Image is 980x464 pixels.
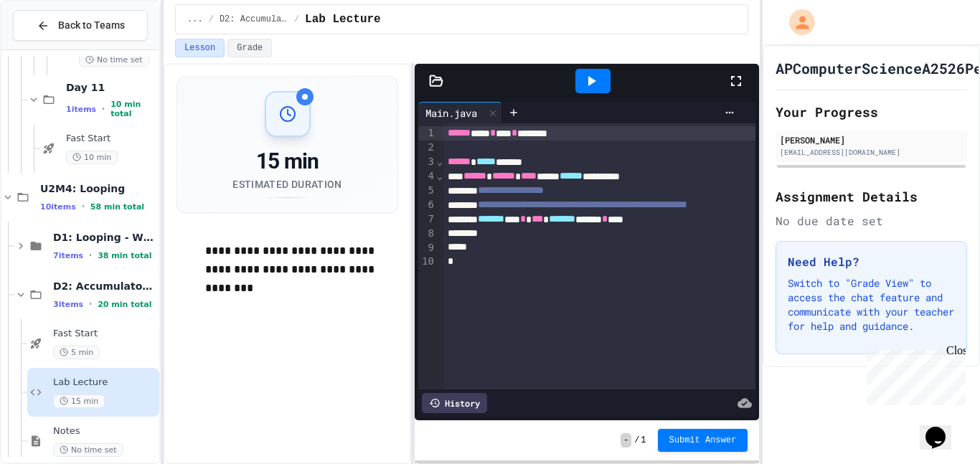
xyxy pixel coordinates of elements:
[53,425,156,437] span: Notes
[66,151,118,164] span: 10 min
[40,202,76,212] span: 10 items
[53,346,100,359] span: 5 min
[53,251,83,260] span: 7 items
[232,177,341,191] div: Estimated Duration
[418,169,436,184] div: 4
[66,133,156,145] span: Fast Start
[634,435,639,446] span: /
[232,148,341,174] div: 15 min
[418,105,484,120] div: Main.java
[110,100,156,118] span: 10 min total
[98,251,151,260] span: 38 min total
[102,103,105,115] span: •
[418,255,436,269] div: 10
[641,435,646,446] span: 1
[66,81,156,94] span: Day 11
[621,433,631,448] span: -
[788,253,955,270] h3: Need Help?
[227,39,272,57] button: Grade
[774,6,819,39] div: My Account
[82,201,85,212] span: •
[175,39,225,57] button: Lesson
[58,18,125,33] span: Back to Teams
[418,198,436,212] div: 6
[658,429,748,452] button: Submit Answer
[920,407,966,450] iframe: chat widget
[89,298,92,310] span: •
[305,11,381,28] span: Lab Lecture
[90,202,144,212] span: 58 min total
[220,14,288,25] span: D2: Accumulators and Summation
[776,186,967,207] h2: Assignment Details
[53,377,156,389] span: Lab Lecture
[53,443,123,457] span: No time set
[53,394,105,408] span: 15 min
[79,53,149,67] span: No time set
[66,105,96,114] span: 1 items
[776,212,967,229] div: No due date set
[53,280,156,293] span: D2: Accumulators and Summation
[436,156,443,167] span: Fold line
[418,141,436,155] div: 2
[418,212,436,227] div: 7
[418,102,502,123] div: Main.java
[780,133,963,146] div: [PERSON_NAME]
[422,393,487,413] div: History
[418,155,436,169] div: 3
[13,10,148,41] button: Back to Teams
[89,250,92,261] span: •
[418,126,436,141] div: 1
[418,227,436,241] div: 8
[40,182,156,195] span: U2M4: Looping
[780,147,963,158] div: [EMAIL_ADDRESS][DOMAIN_NAME]
[53,300,83,309] span: 3 items
[53,328,156,340] span: Fast Start
[6,6,99,91] div: Chat with us now!Close
[418,241,436,255] div: 9
[436,170,443,181] span: Fold line
[776,102,967,122] h2: Your Progress
[187,14,203,25] span: ...
[418,184,436,198] div: 5
[294,14,299,25] span: /
[788,276,955,333] p: Switch to "Grade View" to access the chat feature and communicate with your teacher for help and ...
[209,14,214,25] span: /
[53,231,156,244] span: D1: Looping - While Loops
[98,300,151,309] span: 20 min total
[669,435,737,446] span: Submit Answer
[861,344,966,405] iframe: chat widget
